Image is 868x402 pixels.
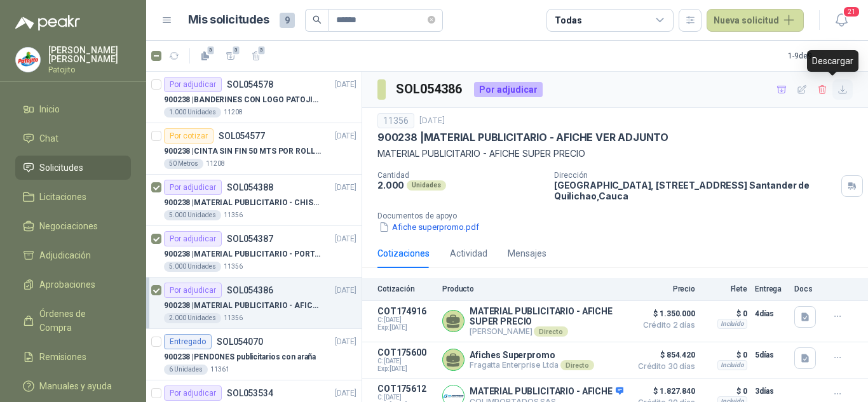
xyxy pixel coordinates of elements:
[396,79,464,99] h3: SOL054386
[407,180,446,191] div: Unidades
[164,128,214,144] div: Por cotizar
[470,360,594,370] p: Fragatta Enterprise Ltda
[755,384,787,399] p: 3 días
[560,360,594,370] div: Directo
[146,72,362,123] a: Por adjudicarSOL054578[DATE] 900238 |BANDERINES CON LOGO PATOJITO - VER DOC ADJUNTO1.000 Unidades...
[377,358,435,365] span: C: [DATE]
[146,278,362,329] a: Por adjudicarSOL054386[DATE] 900238 |MATERIAL PUBLICITARIO - AFICHE VER ADJUNTO2.000 Unidades11356
[15,214,131,238] a: Negociaciones
[377,220,480,234] button: Afiche superpromo.pdf
[15,156,131,180] a: Solicitudes
[39,161,83,175] span: Solicitudes
[377,246,430,260] div: Cotizaciones
[15,302,131,340] a: Órdenes de Compra
[335,79,356,91] p: [DATE]
[703,384,747,399] p: $ 0
[164,283,222,298] div: Por adjudicar
[164,334,212,349] div: Entregado
[508,246,546,260] div: Mensajes
[707,9,804,32] button: Nueva solicitud
[220,46,241,66] button: 3
[755,285,787,293] p: Entrega
[219,131,265,140] p: SOL054577
[335,285,356,297] p: [DATE]
[188,11,269,29] h1: Mis solicitudes
[164,180,222,195] div: Por adjudicar
[554,171,836,180] p: Dirección
[164,94,322,106] p: 900238 | BANDERINES CON LOGO PATOJITO - VER DOC ADJUNTO
[377,131,668,144] p: 900238 | MATERIAL PUBLICITARIO - AFICHE VER ADJUNTO
[15,126,131,151] a: Chat
[377,384,435,394] p: COT175612
[788,46,853,66] div: 1 - 9 de 9
[843,6,860,18] span: 21
[632,306,695,321] span: $ 1.350.000
[717,360,747,370] div: Incluido
[15,15,80,30] img: Logo peakr
[703,306,747,321] p: $ 0
[377,113,414,128] div: 11356
[164,313,221,323] div: 2.000 Unidades
[227,80,273,89] p: SOL054578
[224,210,243,220] p: 11356
[377,180,404,191] p: 2.000
[632,363,695,370] span: Crédito 30 días
[210,365,229,375] p: 11361
[428,14,435,26] span: close-circle
[632,285,695,293] p: Precio
[48,66,131,74] p: Patojito
[377,365,435,373] span: Exp: [DATE]
[227,234,273,243] p: SOL054387
[470,386,623,398] p: MATERIAL PUBLICITARIO - AFICHE
[450,246,487,260] div: Actividad
[164,145,322,157] p: 900238 | CINTA SIN FIN 50 MTS POR ROLLO - VER DOC ADJUNTO
[377,306,435,316] p: COT174916
[146,329,362,380] a: EntregadoSOL054070[DATE] 900238 |PENDONES publicitarios con araña6 Unidades11361
[39,350,86,364] span: Remisiones
[227,183,273,192] p: SOL054388
[39,190,86,204] span: Licitaciones
[39,307,119,335] span: Órdenes de Compra
[227,389,273,398] p: SOL053534
[39,379,112,393] span: Manuales y ayuda
[224,313,243,323] p: 11356
[15,345,131,369] a: Remisiones
[377,394,435,401] span: C: [DATE]
[377,147,853,161] p: MATERIAL PUBLICITARIO - AFICHE SUPER PRECIO
[15,272,131,297] a: Aprobaciones
[164,159,203,169] div: 50 Metros
[474,82,543,97] div: Por adjudicar
[146,123,362,175] a: Por cotizarSOL054577[DATE] 900238 |CINTA SIN FIN 50 MTS POR ROLLO - VER DOC ADJUNTO50 Metros11208
[48,46,131,64] p: [PERSON_NAME] [PERSON_NAME]
[15,185,131,209] a: Licitaciones
[470,350,594,360] p: Afiches Superpromo
[377,324,435,332] span: Exp: [DATE]
[15,243,131,267] a: Adjudicación
[428,16,435,23] span: close-circle
[313,15,322,24] span: search
[39,131,58,145] span: Chat
[217,337,263,346] p: SOL054070
[717,319,747,329] div: Incluido
[703,347,747,363] p: $ 0
[207,45,215,55] span: 3
[554,180,836,201] p: [GEOGRAPHIC_DATA], [STREET_ADDRESS] Santander de Quilichao , Cauca
[15,374,131,398] a: Manuales y ayuda
[16,48,40,72] img: Company Logo
[164,77,222,92] div: Por adjudicar
[830,9,853,32] button: 21
[335,182,356,194] p: [DATE]
[39,219,98,233] span: Negociaciones
[755,306,787,321] p: 4 días
[335,233,356,245] p: [DATE]
[164,351,316,363] p: 900238 | PENDONES publicitarios con araña
[335,387,356,399] p: [DATE]
[164,262,221,272] div: 5.000 Unidades
[195,46,215,66] button: 3
[534,326,567,337] div: Directo
[146,175,362,226] a: Por adjudicarSOL054388[DATE] 900238 |MATERIAL PUBLICITARIO - CHISPA PATOJITO VER ADJUNTO5.000 Uni...
[555,13,581,27] div: Todas
[164,248,322,260] p: 900238 | MATERIAL PUBLICITARIO - PORTAPRECIOS VER ADJUNTO
[164,197,322,209] p: 900238 | MATERIAL PUBLICITARIO - CHISPA PATOJITO VER ADJUNTO
[232,45,241,55] span: 3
